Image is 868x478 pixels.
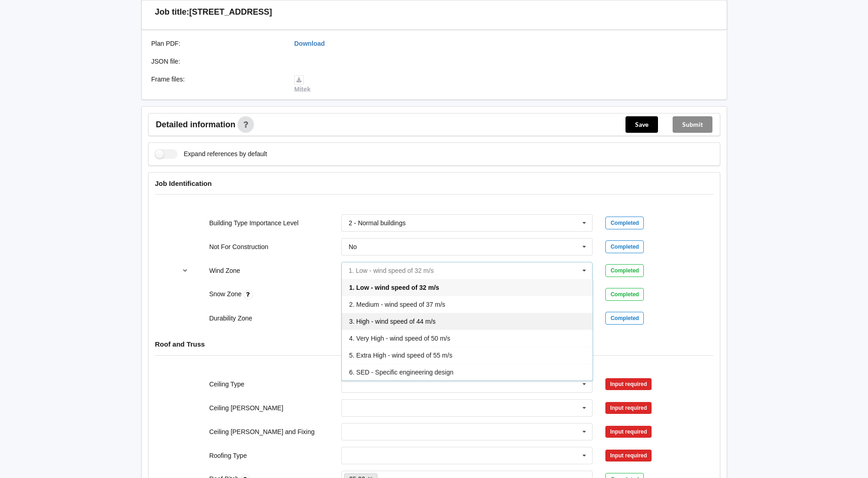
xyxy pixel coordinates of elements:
[155,340,713,348] h4: Roof and Truss
[155,179,713,188] h4: Job Identification
[209,404,283,412] label: Ceiling [PERSON_NAME]
[176,262,194,279] button: reference-toggle
[625,116,658,133] button: Save
[155,149,267,159] label: Expand references by default
[209,428,314,435] label: Ceiling [PERSON_NAME] and Fixing
[349,284,439,291] span: 1. Low - wind speed of 32 m/s
[294,76,311,93] a: Mitek
[605,450,652,462] div: Input required
[209,380,244,388] label: Ceiling Type
[349,352,453,359] span: 5. Extra High - wind speed of 55 m/s
[349,301,445,308] span: 2. Medium - wind speed of 37 m/s
[605,378,652,390] div: Input required
[145,39,288,48] div: Plan PDF :
[209,219,298,227] label: Building Type Importance Level
[349,220,406,226] div: 2 - Normal buildings
[145,57,288,66] div: JSON file :
[145,75,288,94] div: Frame files :
[605,264,644,277] div: Completed
[156,120,236,129] span: Detailed information
[189,7,272,17] h3: [STREET_ADDRESS]
[209,290,243,298] label: Snow Zone
[209,243,268,250] label: Not For Construction
[209,452,247,459] label: Roofing Type
[605,288,644,301] div: Completed
[349,318,436,325] span: 3. High - wind speed of 44 m/s
[209,267,240,274] label: Wind Zone
[155,7,189,17] h3: Job title:
[605,240,644,253] div: Completed
[209,315,252,322] label: Durability Zone
[605,426,652,438] div: Input required
[605,312,644,325] div: Completed
[349,244,357,250] div: No
[349,369,453,376] span: 6. SED - Specific engineering design
[605,217,644,229] div: Completed
[349,335,450,342] span: 4. Very High - wind speed of 50 m/s
[605,402,652,414] div: Input required
[294,40,325,47] a: Download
